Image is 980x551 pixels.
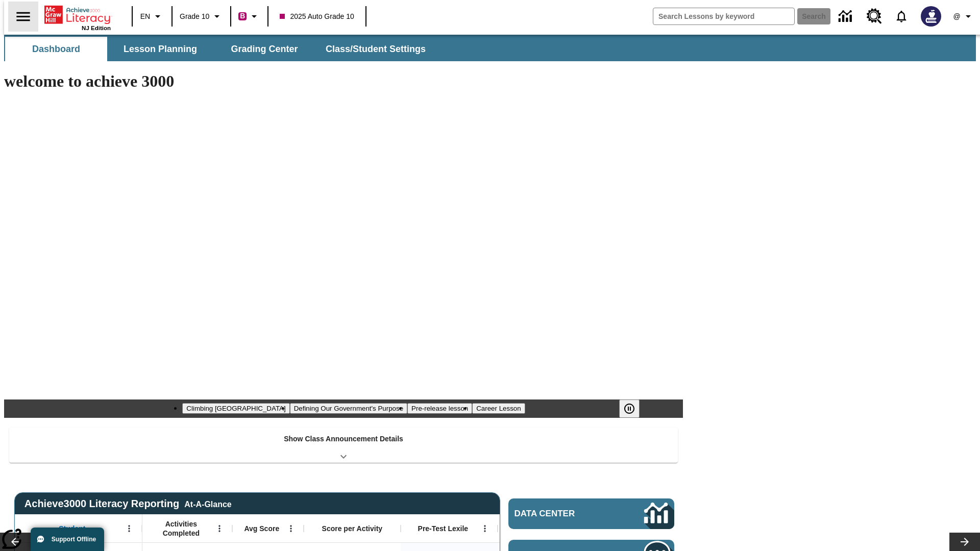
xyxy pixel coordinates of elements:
div: At-A-Glance [184,498,231,509]
div: SubNavbar [4,37,435,61]
span: Grade 10 [180,11,209,22]
a: Data Center [508,498,674,529]
button: Language: EN, Select a language [136,7,168,26]
p: Show Class Announcement Details [284,434,403,444]
button: Select a new avatar [915,3,947,30]
button: Slide 1 Climbing Mount Tai [182,403,289,414]
img: Avatar [921,6,941,27]
button: Pause [619,399,640,418]
button: Slide 4 Career Lesson [472,403,525,414]
span: Student [59,524,85,533]
span: Achieve3000 Literacy Reporting [24,498,232,510]
button: Boost Class color is violet red. Change class color [234,7,264,26]
button: Grading Center [213,37,315,61]
button: Dashboard [5,37,107,61]
span: Pre-Test Lexile [418,524,469,533]
span: 2025 Auto Grade 10 [280,11,354,22]
div: Show Class Announcement Details [9,428,678,463]
button: Open side menu [8,2,38,32]
span: Avg Score [244,524,279,533]
span: NJ Edition [82,25,111,31]
button: Open Menu [283,521,299,536]
span: @ [953,11,960,22]
button: Open Menu [477,521,493,536]
input: search field [653,8,794,24]
div: SubNavbar [4,35,976,61]
button: Support Offline [31,528,104,551]
div: Pause [619,399,650,418]
button: Class/Student Settings [317,37,434,61]
button: Slide 3 Pre-release lesson [407,403,472,414]
h1: welcome to achieve 3000 [4,72,683,91]
span: EN [140,11,150,22]
span: Score per Activity [322,524,383,533]
button: Grade: Grade 10, Select a grade [176,7,227,26]
button: Open Menu [212,521,227,536]
a: Home [44,5,111,25]
button: Profile/Settings [947,7,980,26]
a: Resource Center, Will open in new tab [861,3,888,30]
a: Data Center [832,3,861,31]
button: Lesson carousel, Next [949,533,980,551]
span: Activities Completed [148,519,215,538]
button: Open Menu [121,521,137,536]
span: Support Offline [52,536,96,543]
a: Notifications [888,3,915,30]
button: Slide 2 Defining Our Government's Purpose [290,403,407,414]
div: Home [44,4,111,31]
button: Lesson Planning [109,37,211,61]
span: Data Center [514,509,610,519]
span: B [240,10,245,22]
